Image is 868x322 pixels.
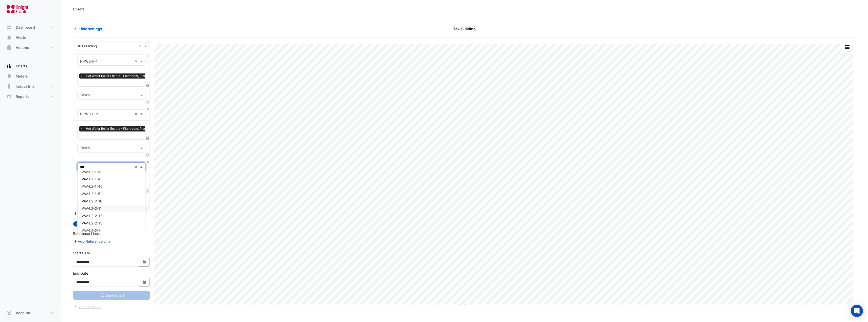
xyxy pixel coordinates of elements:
[7,94,12,99] app-icon: Reports
[7,25,12,30] app-icon: Dashboard
[851,305,863,317] div: Open Intercom Messenger
[4,91,57,102] button: Reports
[16,310,30,315] span: Account
[145,83,150,87] span: Choose Function
[7,84,12,89] app-icon: Indoor Env
[7,45,12,50] app-icon: Actions
[82,177,100,181] span: VAV-L2-1-4
[79,126,84,131] span: ×
[4,43,57,53] button: Actions
[85,126,156,131] span: Hot Water Boiler Enable - Plantroom, Plantroom
[82,214,102,218] span: VAV-L2-2-12
[146,160,150,164] button: Close
[16,25,35,30] span: Dashboard
[79,73,84,79] span: ×
[82,221,102,225] span: VAV-L2-2-13
[82,199,102,203] span: VAV-L2-2-10
[82,206,102,211] span: VAV-L2-2-11
[6,4,29,14] img: Company Logo
[82,192,100,196] span: VAV-L2-1-5
[4,308,57,318] button: Account
[4,22,57,32] button: Dashboard
[73,271,88,276] label: End Date
[4,61,57,71] button: Charts
[73,231,100,236] label: Reference Lines
[79,26,102,31] span: Hide settings
[4,32,57,43] button: Alerts
[145,188,150,193] span: Choose Function
[4,71,57,81] button: Meters
[135,59,139,64] span: Clear
[73,24,105,33] button: Hide settings
[146,55,150,58] button: Close
[135,164,139,169] span: Clear
[142,280,147,285] fa-icon: Select Date
[453,26,476,31] span: T&G Building
[16,84,35,89] span: Indoor Env
[73,211,104,217] button: Add Equipment
[16,45,29,50] span: Actions
[145,153,149,157] span: Clone Favourites and Tasks from this Equipment to other Equipment
[16,74,28,79] span: Meters
[78,171,145,232] div: Options List
[135,111,139,117] span: Clear
[16,64,27,69] span: Charts
[145,100,149,104] span: Clone Favourites and Tasks from this Equipment to other Equipment
[82,184,103,188] span: VAV-L2-1-40
[16,94,29,99] span: Reports
[79,92,90,99] div: Tasks
[139,43,143,49] span: Clear
[145,205,149,210] span: Clone Favourites and Tasks from this Equipment to other Equipment
[73,304,102,309] app-escalated-ticket-create-button: Please wait for charts to finish loading
[4,81,57,91] button: Indoor Env
[7,35,12,40] app-icon: Alerts
[82,169,103,174] span: VAV-L2-1-39
[73,238,111,244] button: Add Reference Line
[842,44,852,50] button: More Options
[85,73,156,79] span: Hot Water Boiler Enable - Plantroom, Plantroom
[7,64,12,69] app-icon: Charts
[142,260,147,264] fa-icon: Select Date
[146,107,150,111] button: Close
[82,228,101,233] span: VAV-L2-2-6
[16,35,26,40] span: Alerts
[7,74,12,79] app-icon: Meters
[73,6,85,12] div: Charts
[79,145,90,152] div: Tasks
[145,136,150,140] span: Choose Function
[73,250,90,256] label: Start Date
